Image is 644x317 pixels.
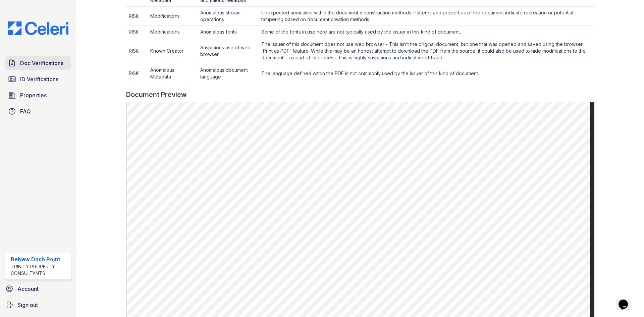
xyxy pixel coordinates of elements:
[17,285,39,293] span: Account
[126,90,187,99] div: Document Preview
[17,301,38,309] span: Sign out
[5,89,71,102] a: Properties
[5,105,71,118] a: FAQ
[616,290,637,310] iframe: chat widget
[3,298,74,312] a: Sign out
[148,38,198,64] td: Known Creator
[259,38,594,64] td: The issuer of this document does not use web browser - This isn't the original document, but one ...
[148,26,198,38] td: Modifications
[20,59,63,67] span: Doc Verifications
[5,72,71,86] a: ID Verifications
[198,26,259,38] td: Anomalous fonts
[148,7,198,26] td: Modifications
[126,38,148,64] td: RISK
[20,75,58,83] span: ID Verifications
[20,91,47,99] span: Properties
[5,56,71,70] a: Doc Verifications
[126,26,148,38] td: RISK
[3,21,74,35] img: CE_Logo_Blue-a8612792a0a2168367f1c8372b55b34899dd931a85d93a1a3d3e32e68fde9ad4.png
[126,7,148,26] td: RISK
[198,38,259,64] td: Suspicious use of web browser
[148,64,198,83] td: Anomalous Metadata
[259,7,594,26] td: Unexpected anomalies within the document's construction methods. Patterns and properties of the d...
[198,7,259,26] td: Anomalous stream operations
[11,255,68,263] div: ReNew Dash Point
[126,64,148,83] td: RISK
[259,26,594,38] td: Some of the fonts in use here are not typically used by the issuer in this kind of document.
[259,64,594,83] td: The language defined within the PDF is not commonly used by the issuer of this kind of document.
[3,282,74,296] a: Account
[11,263,68,277] div: Trinity Property Consultants
[20,107,31,115] span: FAQ
[198,64,259,83] td: Anomalous document language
